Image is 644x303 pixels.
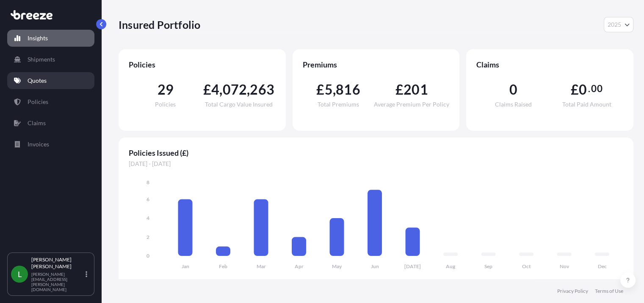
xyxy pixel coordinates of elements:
a: Shipments [7,51,94,68]
span: Policies [155,101,176,107]
span: 2025 [608,20,621,29]
span: Policies Issued (£) [129,148,623,158]
tspan: Dec [598,263,607,269]
tspan: Sep [484,263,492,269]
span: L [18,270,22,278]
span: Policies [129,59,276,70]
tspan: 2 [146,234,149,240]
span: £ [571,83,579,96]
span: 00 [591,85,602,92]
p: Shipments [28,55,55,64]
a: Claims [7,115,94,132]
p: Policies [28,98,48,106]
a: Terms of Use [595,288,623,295]
span: Total Premiums [318,101,359,107]
span: 5 [325,83,333,96]
span: Total Paid Amount [562,101,611,107]
tspan: Aug [446,263,456,269]
tspan: Nov [560,263,569,269]
a: Privacy Policy [557,288,588,295]
span: 0 [579,83,587,96]
span: £ [203,83,211,96]
p: Insured Portfolio [119,18,200,31]
span: 4 [211,83,219,96]
a: Invoices [7,136,94,153]
span: 263 [250,83,274,96]
tspan: Apr [295,263,304,269]
span: , [333,83,336,96]
a: Insights [7,30,94,47]
span: , [247,83,250,96]
tspan: 4 [146,215,149,221]
span: Premiums [303,59,450,70]
tspan: Jan [182,263,189,269]
p: Invoices [28,140,49,149]
tspan: May [332,263,342,269]
tspan: Mar [257,263,266,269]
span: 201 [404,83,428,96]
a: Policies [7,93,94,110]
span: . [588,85,590,92]
span: [DATE] - [DATE] [129,160,623,168]
p: Claims [28,119,46,127]
span: 816 [336,83,360,96]
p: [PERSON_NAME][EMAIL_ADDRESS][PERSON_NAME][DOMAIN_NAME] [31,272,84,292]
p: Quotes [28,76,47,85]
tspan: Feb [219,263,227,269]
span: £ [395,83,404,96]
span: 0 [509,83,517,96]
p: Insights [28,34,48,42]
span: Average Premium Per Policy [374,101,449,107]
tspan: 8 [146,179,149,185]
span: Total Cargo Value Insured [205,101,273,107]
span: £ [316,83,324,96]
span: Claims [476,59,623,70]
tspan: Oct [522,263,531,269]
tspan: Jun [371,263,379,269]
p: [PERSON_NAME] [PERSON_NAME] [31,256,84,270]
span: , [219,83,222,96]
tspan: [DATE] [404,263,421,269]
tspan: 6 [146,196,149,202]
span: 072 [223,83,247,96]
a: Quotes [7,72,94,89]
button: Year Selector [604,17,633,32]
span: Claims Raised [495,101,532,107]
span: 29 [157,83,173,96]
tspan: 0 [146,252,149,259]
